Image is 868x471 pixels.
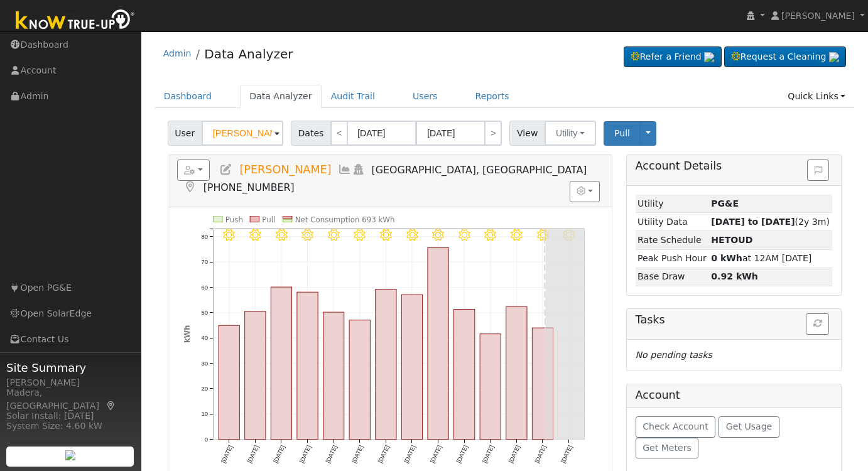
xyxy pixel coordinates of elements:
[545,121,596,146] button: Utility
[711,217,795,227] strong: [DATE] to [DATE]
[403,444,417,464] text: [DATE]
[201,284,208,291] text: 60
[509,121,545,146] span: View
[223,229,235,241] i: 8/04 - Clear
[240,85,322,108] a: Data Analyzer
[338,163,352,176] a: Multi-Series Graph
[711,271,758,281] strong: 0.92 kWh
[480,334,501,440] rect: onclick=""
[806,313,829,335] button: Refresh
[704,52,714,62] img: retrieve
[297,292,318,440] rect: onclick=""
[245,311,266,440] rect: onclick=""
[201,258,208,265] text: 70
[507,444,522,464] text: [DATE]
[604,121,641,146] button: Pull
[429,444,443,464] text: [DATE]
[6,420,134,433] div: System Size: 4.60 kW
[262,215,275,224] text: Pull
[225,215,243,224] text: Push
[406,229,418,241] i: 8/11 - Clear
[614,128,630,138] span: Pull
[6,409,134,423] div: Solar Install: [DATE]
[291,121,331,146] span: Dates
[239,163,331,176] span: [PERSON_NAME]
[106,401,117,411] a: Map
[709,249,833,268] td: at 12AM [DATE]
[349,320,370,440] rect: onclick=""
[511,229,523,241] i: 8/15 - Clear
[402,295,423,440] rect: onclick=""
[65,450,75,460] img: retrieve
[324,444,339,464] text: [DATE]
[322,85,384,108] a: Audit Trail
[428,247,448,440] rect: onclick=""
[323,312,344,440] rect: onclick=""
[301,229,313,241] i: 8/07 - Clear
[485,229,497,241] i: 8/14 - Clear
[168,121,202,146] span: User
[350,444,365,464] text: [DATE]
[163,48,192,58] a: Admin
[204,46,293,62] a: Data Analyzer
[201,233,208,240] text: 80
[201,334,208,341] text: 40
[636,389,680,401] h5: Account
[636,249,709,268] td: Peak Push Hour
[636,313,833,327] h5: Tasks
[636,268,709,286] td: Base Draw
[377,444,391,464] text: [DATE]
[328,229,340,241] i: 8/08 - Clear
[534,444,548,464] text: [DATE]
[205,436,208,443] text: 0
[724,46,846,68] a: Request a Cleaning
[201,360,208,367] text: 30
[295,215,395,224] text: Net Consumption 693 kWh
[711,253,742,263] strong: 0 kWh
[272,444,286,464] text: [DATE]
[219,163,233,176] a: Edit User (31170)
[202,121,283,146] input: Select a User
[537,229,549,241] i: 8/16 - Clear
[376,290,396,440] rect: onclick=""
[330,121,348,146] a: <
[6,359,134,376] span: Site Summary
[9,7,141,35] img: Know True-Up
[433,229,445,241] i: 8/12 - Clear
[778,85,855,108] a: Quick Links
[380,229,392,241] i: 8/10 - Clear
[6,386,134,413] div: Madera, [GEOGRAPHIC_DATA]
[298,444,313,464] text: [DATE]
[271,287,291,440] rect: onclick=""
[711,198,739,208] strong: ID: 16962077, authorized: 06/06/25
[220,444,234,464] text: [DATE]
[352,163,366,176] a: Login As (last Never)
[354,229,366,241] i: 8/09 - Clear
[636,350,712,360] i: No pending tasks
[643,443,692,453] span: Get Meters
[807,160,829,181] button: Issue History
[636,416,716,438] button: Check Account
[455,444,470,464] text: [DATE]
[719,416,779,438] button: Get Usage
[636,213,709,231] td: Utility Data
[466,85,519,108] a: Reports
[643,421,708,431] span: Check Account
[249,229,261,241] i: 8/05 - Clear
[458,229,470,241] i: 8/13 - Clear
[201,309,208,316] text: 50
[182,325,191,343] text: kWh
[726,421,772,431] span: Get Usage
[203,181,295,193] span: [PHONE_NUMBER]
[403,85,447,108] a: Users
[183,181,197,193] a: Map
[219,325,239,440] rect: onclick=""
[372,164,587,176] span: [GEOGRAPHIC_DATA], [GEOGRAPHIC_DATA]
[711,217,830,227] span: (2y 3m)
[636,195,709,213] td: Utility
[533,328,553,440] rect: onclick=""
[636,231,709,249] td: Rate Schedule
[829,52,839,62] img: retrieve
[6,376,134,389] div: [PERSON_NAME]
[201,411,208,418] text: 10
